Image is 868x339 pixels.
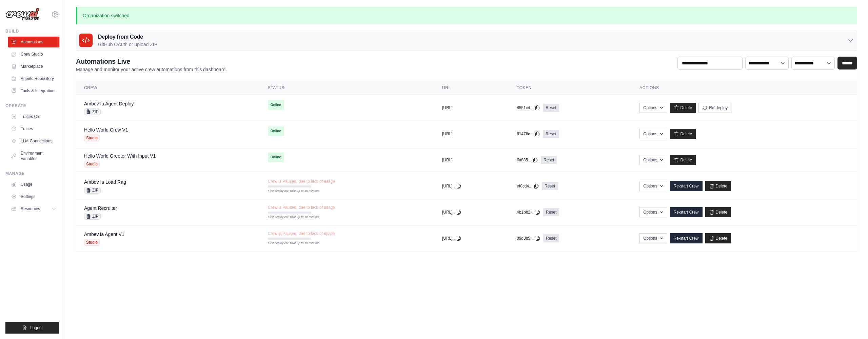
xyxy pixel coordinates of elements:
span: ZIP [84,187,101,194]
a: Settings [8,191,59,202]
span: Logout [30,325,43,331]
a: Traces Old [8,111,59,122]
button: 09d8b5... [517,236,540,241]
button: Options [639,155,667,165]
a: Reset [542,182,558,190]
a: Hello World Crew V1 [84,127,128,133]
a: Agents Repository [8,73,59,84]
a: Tools & Integrations [8,85,59,96]
a: Delete [670,129,696,139]
div: First deploy can take up to 10 minutes [268,189,311,194]
iframe: Chat Widget [834,306,868,339]
th: URL [434,81,509,95]
a: Environment Variables [8,148,59,164]
p: GitHub OAuth or upload ZIP [98,41,157,48]
span: ZIP [84,108,101,115]
a: Traces [8,123,59,134]
a: Delete [705,233,731,243]
button: Logout [5,322,59,334]
span: Studio [84,135,100,141]
a: Ambev Ia Agent Deploy [84,101,134,106]
button: Options [639,103,667,113]
span: Studio [84,239,100,246]
a: Ambev Ia Load Rag [84,179,126,185]
a: Delete [705,207,731,217]
p: Organization switched [76,7,857,24]
a: Reset [543,130,559,138]
button: 4b1bb2... [517,210,540,215]
a: Automations [8,37,59,47]
h3: Deploy from Code [98,33,157,41]
button: ffa885... [517,157,538,163]
a: Hello World Greeter With Input V1 [84,153,156,159]
button: Options [639,233,667,243]
th: Token [509,81,631,95]
span: Crew is Paused, due to lack of usage [268,205,335,210]
div: Build [5,28,59,34]
span: Studio [84,161,100,167]
th: Actions [631,81,857,95]
a: Re-start Crew [670,233,703,243]
a: Delete [705,181,731,191]
h2: Automations Live [76,57,227,66]
a: Reset [543,208,559,216]
span: Online [268,100,284,110]
a: LLM Connections [8,136,59,146]
a: Crew Studio [8,49,59,60]
a: Delete [670,103,696,113]
span: Resources [21,206,40,212]
div: Operate [5,103,59,108]
a: Agent Recruiter [84,205,117,211]
a: Usage [8,179,59,190]
th: Status [260,81,434,95]
span: Crew is Paused, due to lack of usage [268,231,335,236]
a: Reset [543,104,559,112]
button: Resources [8,203,59,214]
th: Crew [76,81,260,95]
a: Reset [543,234,559,242]
button: 8551cd... [517,105,540,111]
span: ZIP [84,213,101,220]
div: First deploy can take up to 10 minutes [268,215,311,220]
a: Re-start Crew [670,207,703,217]
button: ef0cd4... [517,183,539,189]
span: Crew is Paused, due to lack of usage [268,179,335,184]
button: Options [639,181,667,191]
img: Logo [5,8,39,21]
a: Marketplace [8,61,59,72]
button: Options [639,129,667,139]
div: Manage [5,171,59,176]
button: 61476c... [517,131,540,137]
span: Online [268,126,284,136]
button: Re-deploy [698,103,731,113]
span: Online [268,153,284,162]
a: Reset [541,156,557,164]
a: Re-start Crew [670,181,703,191]
div: First deploy can take up to 10 minutes [268,241,311,246]
a: Ambev.Ia Agent V1 [84,232,124,237]
a: Delete [670,155,696,165]
p: Manage and monitor your active crew automations from this dashboard. [76,66,227,73]
button: Options [639,207,667,217]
